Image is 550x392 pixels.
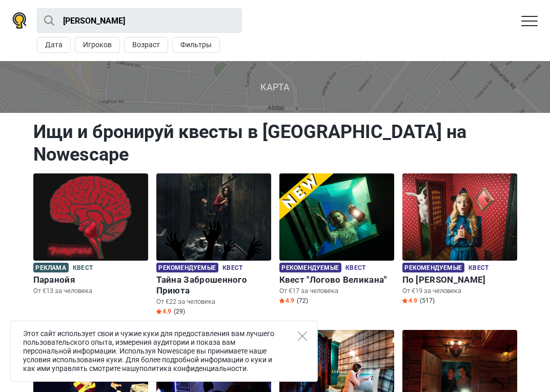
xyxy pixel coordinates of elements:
[73,263,93,274] span: Квест
[279,298,284,303] img: Star
[156,309,161,314] img: Star
[402,298,408,303] img: Star
[33,121,517,166] h1: Ищи и бронируй квесты в [GEOGRAPHIC_DATA] на Nowescape
[279,297,294,305] span: 4.9
[156,275,271,296] h6: Тайна Заброшенного Приюта
[124,37,168,53] button: Возраст
[33,173,148,298] a: Паранойя Реклама Квест Паранойя От €13 за человека
[345,263,365,274] span: Квест
[33,173,148,261] img: Паранойя
[297,297,308,305] span: (72)
[279,286,394,296] p: От €17 за человека
[402,173,517,261] img: По Следам Алисы
[402,297,417,305] span: 4.9
[402,263,464,272] span: Рекомендуемые
[279,173,394,261] img: Квест "Логово Великана"
[12,12,27,29] img: Nowescape logo
[172,37,220,53] button: Фильтры
[33,263,69,272] span: Реклама
[402,286,517,296] p: От €19 за человека
[156,307,171,316] span: 4.9
[75,37,120,53] button: Игроков
[156,173,271,318] a: Тайна Заброшенного Приюта Рекомендуемые Квест Тайна Заброшенного Приюта От €22 за человека Star4....
[10,321,318,382] div: Этот сайт использует свои и чужие куки для предоставления вам лучшего пользовательского опыта, из...
[37,8,242,33] input: Попробуйте “Лондон”
[279,173,394,307] a: Квест "Логово Великана" Рекомендуемые Квест Квест "Логово Великана" От €17 за человека Star4.9 (72)
[279,263,341,272] span: Рекомендуемые
[156,263,218,272] span: Рекомендуемые
[468,263,488,274] span: Квест
[222,263,242,274] span: Квест
[298,331,307,341] button: Close
[156,297,271,306] p: От €22 за человека
[402,275,517,285] h6: По [PERSON_NAME]
[420,297,435,305] span: (517)
[402,173,517,307] a: По Следам Алисы Рекомендуемые Квест По [PERSON_NAME] От €19 за человека Star4.9 (517)
[37,37,71,53] button: Дата
[33,286,148,296] p: От €13 за человека
[156,173,271,261] img: Тайна Заброшенного Приюта
[33,275,148,285] h6: Паранойя
[174,307,185,316] span: (29)
[279,275,394,285] h6: Квест "Логово Великана"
